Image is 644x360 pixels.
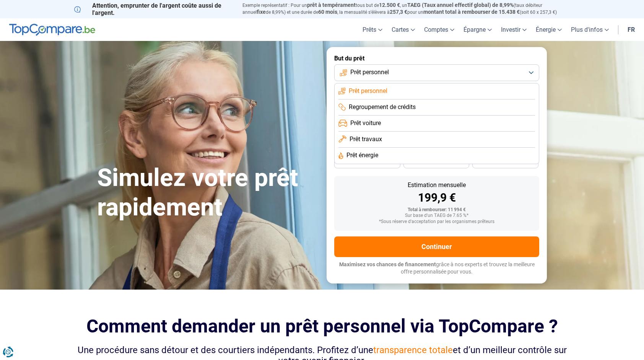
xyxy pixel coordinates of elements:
h1: Simulez votre prêt rapidement [97,163,317,222]
span: 12.500 € [379,2,400,8]
span: Prêt personnel [350,68,389,77]
span: 30 mois [428,160,445,165]
p: grâce à nos experts et trouvez la meilleure offre personnalisée pour vous. [334,261,539,276]
p: Exemple représentatif : Pour un tous but de , un (taux débiteur annuel de 8,99%) et une durée de ... [242,2,570,16]
a: Comptes [420,18,459,41]
span: Prêt énergie [346,151,378,160]
h2: Comment demander un prêt personnel via TopCompare ? [74,316,570,337]
a: fr [623,18,639,41]
a: Prêts [358,18,387,41]
span: 24 mois [497,160,514,165]
a: Plus d'infos [566,18,613,41]
span: 257,3 € [390,9,407,15]
span: 36 mois [359,160,376,165]
div: *Sous réserve d'acceptation par les organismes prêteurs [340,219,533,225]
span: prêt à tempérament [307,2,356,8]
span: TAEG (Taux annuel effectif global) de 8,99% [407,2,514,8]
span: Prêt travaux [350,135,382,143]
button: Continuer [334,236,539,257]
div: 199,9 € [340,192,533,204]
span: 60 mois [318,9,337,15]
span: Prêt personnel [349,87,387,95]
label: But du prêt [334,55,539,62]
div: Total à rembourser: 11 994 € [340,207,533,213]
img: TopCompare [9,24,95,36]
span: transparence totale [373,345,453,355]
div: Sur base d'un TAEG de 7.65 %* [340,213,533,218]
a: Énergie [531,18,566,41]
p: Attention, emprunter de l'argent coûte aussi de l'argent. [74,2,233,16]
button: Prêt personnel [334,64,539,81]
div: Estimation mensuelle [340,182,533,188]
span: fixe [257,9,266,15]
a: Cartes [387,18,420,41]
a: Épargne [459,18,496,41]
span: montant total à rembourser de 15.438 € [423,9,520,15]
span: Regroupement de crédits [349,103,416,111]
span: Maximisez vos chances de financement [339,261,436,267]
span: Prêt voiture [350,119,381,127]
a: Investir [496,18,531,41]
